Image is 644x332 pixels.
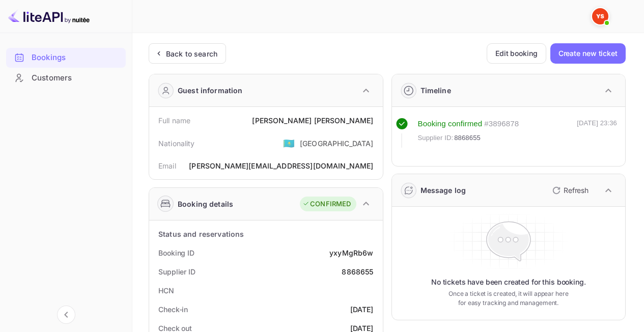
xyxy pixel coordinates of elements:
[446,289,570,308] p: Once a ticket is created, it will appear here for easy tracking and management.
[577,118,617,148] div: [DATE] 23:36
[158,266,195,277] div: Supplier ID
[189,160,373,171] div: [PERSON_NAME][EMAIL_ADDRESS][DOMAIN_NAME]
[421,85,451,96] div: Timeline
[431,277,586,287] p: No tickets have been created for this booking.
[158,138,195,149] div: Nationality
[166,48,217,59] div: Back to search
[550,43,626,64] button: Create new ticket
[484,118,519,130] div: # 3896878
[418,133,454,143] span: Supplier ID:
[158,304,188,315] div: Check-in
[6,48,126,68] div: Bookings
[57,306,75,324] button: Collapse navigation
[592,8,608,24] img: Yandex Support
[178,85,243,96] div: Guest information
[158,115,190,126] div: Full name
[342,266,373,277] div: 8868655
[158,247,194,258] div: Booking ID
[283,134,295,152] span: United States
[32,52,121,64] div: Bookings
[8,8,90,24] img: LiteAPI logo
[329,247,373,258] div: yxyMgRb6w
[418,118,483,130] div: Booking confirmed
[178,199,233,209] div: Booking details
[454,133,481,143] span: 8868655
[487,43,546,64] button: Edit booking
[302,199,351,209] div: CONFIRMED
[252,115,373,126] div: [PERSON_NAME] [PERSON_NAME]
[158,229,244,239] div: Status and reservations
[421,185,466,196] div: Message log
[300,138,374,149] div: [GEOGRAPHIC_DATA]
[350,304,374,315] div: [DATE]
[6,48,126,67] a: Bookings
[546,182,593,199] button: Refresh
[564,185,589,196] p: Refresh
[158,285,174,296] div: HCN
[32,72,121,84] div: Customers
[6,68,126,87] a: Customers
[158,160,176,171] div: Email
[6,68,126,88] div: Customers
